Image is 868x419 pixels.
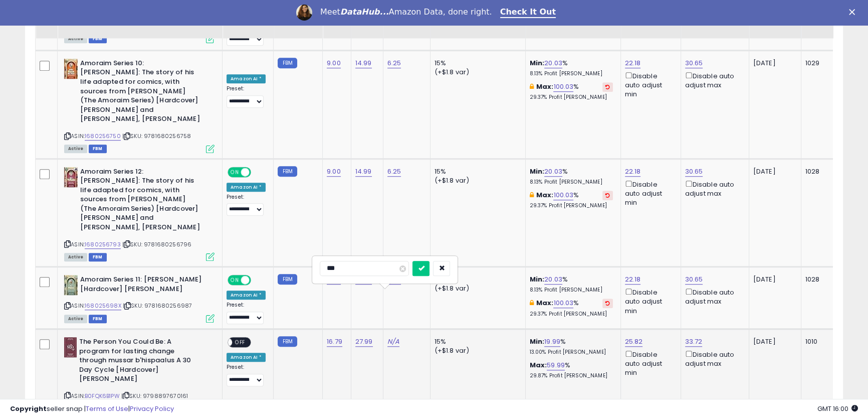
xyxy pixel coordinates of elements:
div: Amazon AI * [227,353,266,362]
b: Max: [536,190,554,200]
span: OFF [250,168,266,176]
div: Meet Amazon Data, done right. [320,7,492,17]
span: All listings currently available for purchase on Amazon [64,35,87,43]
b: The Person You Could Be: A program for lasting change through mussar b'hispaalus A 30 Day Cycle [... [79,337,201,386]
div: 15% [435,59,518,68]
div: [DATE] [753,337,793,346]
div: Disable auto adjust min [625,70,673,99]
div: Disable auto adjust min [625,179,673,207]
div: Amazon AI * [227,74,266,83]
img: 51AOJh0MDNL._SL40_.jpg [64,167,78,187]
div: % [530,82,613,101]
p: 29.37% Profit [PERSON_NAME] [530,202,613,209]
i: This overrides the store level max markup for this listing [530,83,534,90]
a: 22.18 [625,274,641,285]
small: FBM [278,274,297,285]
div: (+$1.8 var) [435,68,518,77]
a: 168025698X [85,302,121,310]
img: 51+pL8ku8FL._SL40_.jpg [64,59,78,79]
i: Revert to store-level Max Markup [605,193,610,198]
div: % [530,337,613,356]
a: 20.03 [544,58,562,68]
div: [DATE] [753,59,793,68]
p: 29.37% Profit [PERSON_NAME] [530,94,613,101]
a: Terms of Use [86,404,128,413]
a: 22.18 [625,58,641,68]
a: 100.03 [553,82,573,92]
a: N/A [387,337,399,347]
b: Min: [530,167,545,176]
div: Amazon AI * [227,291,266,300]
a: 1680256750 [85,132,121,141]
div: Disable auto adjust max [685,349,741,368]
b: Min: [530,337,545,346]
small: FBM [278,336,297,347]
div: Preset: [227,302,266,324]
span: 2025-09-15 16:00 GMT [817,404,858,413]
small: FBM [278,58,297,68]
a: 19.99 [544,337,560,347]
a: 6.25 [387,58,401,68]
p: 8.13% Profit [PERSON_NAME] [530,287,613,294]
small: FBM [278,166,297,177]
span: ON [229,276,241,285]
a: 22.18 [625,167,641,177]
a: 1680256793 [85,240,121,249]
a: 9.00 [327,167,341,177]
span: FBM [89,35,107,43]
div: % [530,299,613,317]
a: 9.00 [327,58,341,68]
span: All listings currently available for purchase on Amazon [64,315,87,323]
a: 100.03 [553,190,573,200]
div: ASIN: [64,275,214,322]
p: 13.00% Profit [PERSON_NAME] [530,349,613,356]
div: Disable auto adjust min [625,349,673,377]
span: | SKU: 9781680256758 [122,132,191,140]
a: 25.82 [625,337,643,347]
div: % [530,59,613,77]
span: FBM [89,145,107,153]
i: This overrides the store level max markup for this listing [530,300,534,306]
a: 100.03 [553,298,573,308]
div: [DATE] [753,167,793,176]
a: 30.65 [685,274,703,285]
div: Preset: [227,85,266,108]
p: 29.37% Profit [PERSON_NAME] [530,311,613,318]
p: 8.13% Profit [PERSON_NAME] [530,70,613,77]
div: ASIN: [64,59,214,152]
div: (+$1.8 var) [435,176,518,185]
div: 1028 [805,275,836,284]
img: 5176QRd1bsL._SL40_.jpg [64,275,78,295]
a: Privacy Policy [130,404,174,413]
div: 15% [435,275,518,284]
a: 33.72 [685,337,703,347]
div: Preset: [227,194,266,216]
span: FBM [89,253,107,261]
i: Revert to store-level Max Markup [605,84,610,89]
a: 20.03 [544,167,562,177]
div: 15% [435,337,518,346]
div: 1010 [805,337,836,346]
span: All listings currently available for purchase on Amazon [64,253,87,261]
div: Disable auto adjust max [685,287,741,306]
a: 30.65 [685,167,703,177]
p: 8.13% Profit [PERSON_NAME] [530,179,613,186]
span: OFF [232,338,248,347]
div: % [530,167,613,186]
a: 16.79 [327,337,342,347]
a: 6.25 [387,167,401,177]
span: | SKU: 9781680256796 [122,240,191,248]
div: Disable auto adjust min [625,287,673,315]
div: % [530,275,613,294]
b: Max: [530,360,547,370]
b: Max: [536,298,554,308]
b: Amoraim Series 10: [PERSON_NAME]: The story of his life adapted for comics, with sources from [PE... [80,59,202,126]
img: 41mfZjAU8PL._SL40_.jpg [64,337,77,357]
div: Close [849,9,859,15]
div: ASIN: [64,167,214,260]
span: | SKU: 9781680256987 [123,302,192,310]
b: Amoraim Series 11: [PERSON_NAME] [Hardcover] [PERSON_NAME] [80,275,202,296]
img: Profile image for Georgie [296,5,312,21]
div: % [530,191,613,209]
i: DataHub... [340,7,389,17]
